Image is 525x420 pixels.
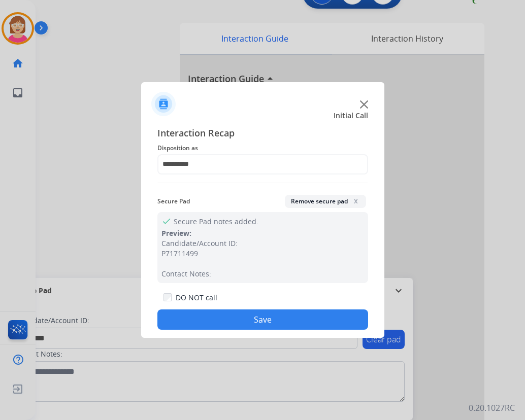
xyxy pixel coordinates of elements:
[151,92,176,116] img: contactIcon
[157,142,368,154] span: Disposition as
[469,402,515,414] p: 0.20.1027RC
[352,197,360,205] span: x
[285,195,366,208] button: Remove secure padx
[176,293,217,303] label: DO NOT call
[157,183,368,183] img: contact-recap-line.svg
[157,126,368,142] span: Interaction Recap
[334,111,368,121] span: Initial Call
[157,212,368,283] div: Secure Pad notes added.
[161,228,191,238] span: Preview:
[157,309,368,330] button: Save
[157,195,190,207] span: Secure Pad
[161,238,364,279] div: Candidate/Account ID: P71711499 Contact Notes:
[161,216,170,224] mat-icon: check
